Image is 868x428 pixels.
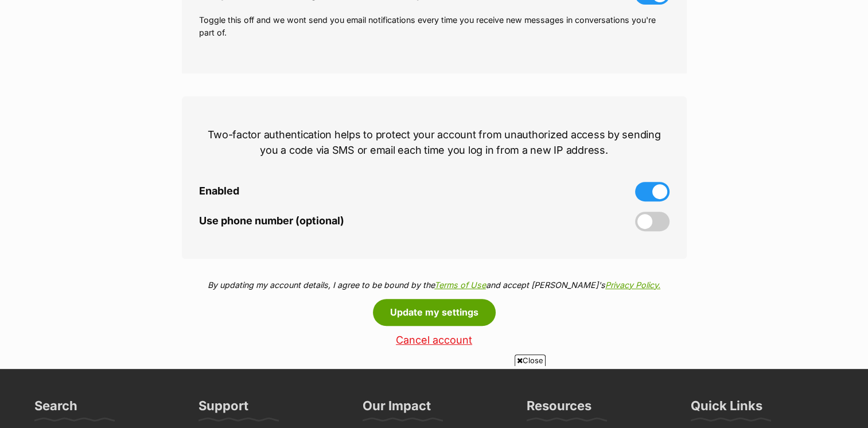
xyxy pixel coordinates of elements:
a: Cancel account [182,334,687,347]
span: Close [515,355,546,366]
p: Two-factor authentication helps to protect your account from unauthorized access by sending you a... [199,127,670,158]
iframe: Advertisement [156,371,713,422]
h3: Quick Links [691,398,762,421]
p: By updating my account details, I agree to be bound by the and accept [PERSON_NAME]'s [182,279,687,291]
span: Enabled [199,185,239,197]
p: Toggle this off and we wont send you email notifications every time you receive new messages in c... [199,14,670,38]
a: Terms of Use [434,280,486,290]
h3: Search [34,398,77,421]
a: Privacy Policy. [605,280,660,290]
span: Use phone number (optional) [199,215,344,227]
button: Update my settings [373,299,496,325]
